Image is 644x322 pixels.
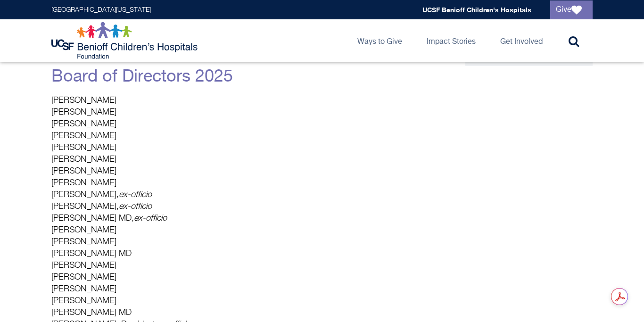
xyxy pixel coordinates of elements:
[493,19,550,62] a: Get Involved
[134,214,167,223] em: ex-officio
[119,190,152,199] em: ex-officio
[422,6,531,14] a: UCSF Benioff Children's Hospitals
[119,202,152,211] em: ex-officio
[51,68,233,85] a: Board of Directors 2025
[51,7,151,13] a: [GEOGRAPHIC_DATA][US_STATE]
[419,19,483,62] a: Impact Stories
[350,19,410,62] a: Ways to Give
[550,0,593,19] a: Give
[51,22,200,59] img: Logo for UCSF Benioff Children's Hospitals Foundation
